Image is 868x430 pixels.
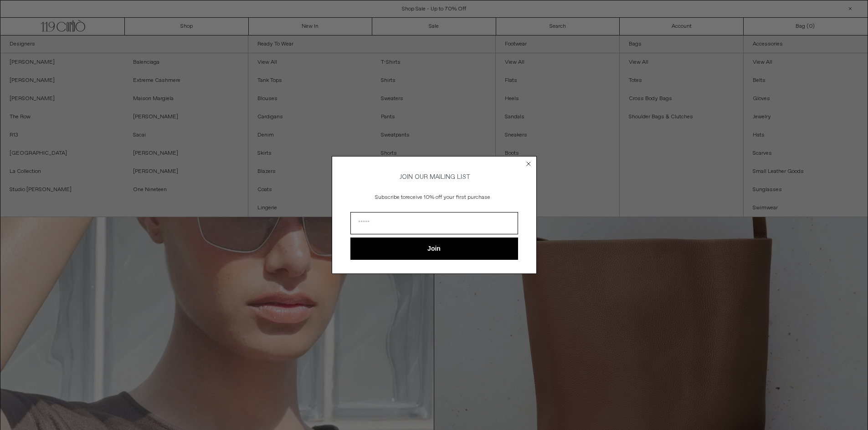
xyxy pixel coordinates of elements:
[375,194,406,201] span: Subscribe to
[350,212,518,234] input: Email
[524,159,533,168] button: Close dialog
[406,194,490,201] span: receive 10% off your first purchase
[350,238,518,260] button: Join
[398,173,470,181] span: JOIN OUR MAILING LIST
